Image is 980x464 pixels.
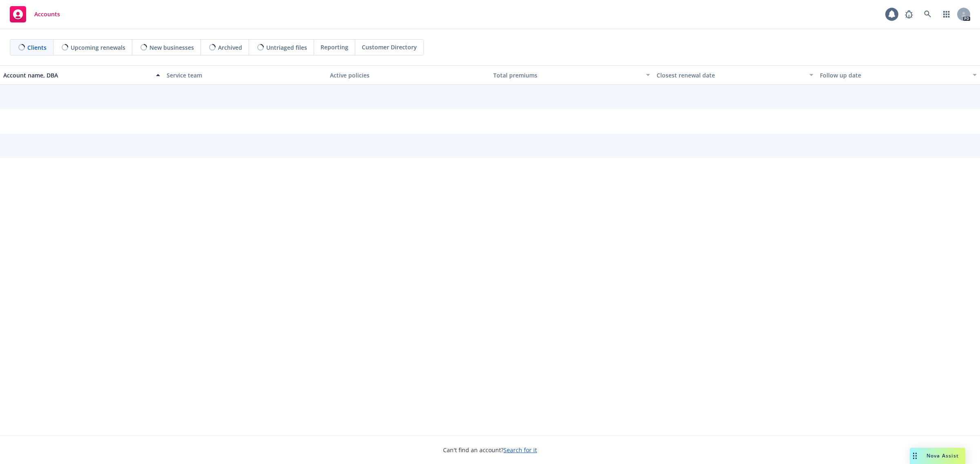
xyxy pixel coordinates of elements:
a: Switch app [938,6,955,22]
button: Nova Assist [910,448,965,464]
a: Search [920,6,936,22]
span: Accounts [34,11,60,18]
div: Service team [167,71,323,80]
span: New businesses [149,43,194,52]
span: Reporting [321,43,348,51]
button: Service team [163,65,327,85]
button: Closest renewal date [653,65,817,85]
div: Active policies [330,71,487,80]
span: Untriaged files [266,43,307,52]
a: Report a Bug [901,6,917,22]
span: Nova Assist [927,452,959,459]
div: Closest renewal date [657,71,804,80]
button: Total premiums [490,65,653,85]
div: Account name, DBA [3,71,151,80]
button: Active policies [327,65,490,85]
span: Upcoming renewals [71,43,125,52]
button: Follow up date [817,65,980,85]
div: Follow up date [820,71,968,80]
a: Accounts [7,3,63,26]
span: Customer Directory [362,43,417,51]
div: Total premiums [493,71,641,80]
a: Search for it [503,446,537,454]
span: Clients [27,43,47,52]
span: Can't find an account? [443,446,537,454]
span: Archived [218,43,242,52]
div: Drag to move [910,448,920,464]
